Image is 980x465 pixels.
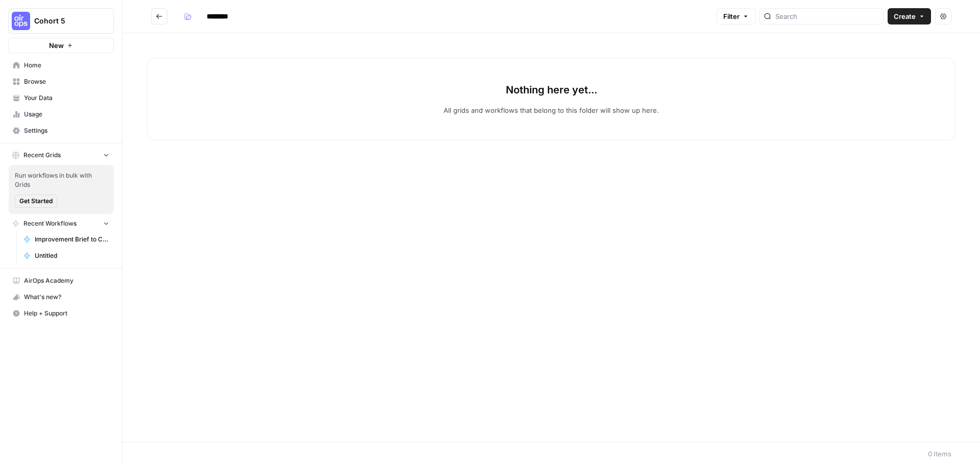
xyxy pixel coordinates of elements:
button: Filter [717,8,755,25]
span: Filter [723,11,740,21]
button: Recent Workflows [8,216,114,231]
span: Untitled [35,251,109,260]
span: Run workflows in bulk with Grids [15,171,108,189]
a: Improvement Brief to Content Brief ([PERSON_NAME]) [19,231,114,248]
span: Recent Workflows [23,219,77,228]
button: Help + Support [8,305,114,322]
img: Cohort 5 Logo [12,12,30,30]
a: Usage [8,106,114,123]
a: Settings [8,123,114,139]
span: Create [894,11,916,21]
div: What's new? [9,289,113,305]
span: Improvement Brief to Content Brief ([PERSON_NAME]) [35,235,109,244]
span: Your Data [24,93,109,103]
a: Home [8,57,114,74]
a: Browse [8,74,114,90]
button: Workspace: Cohort 5 [8,8,114,34]
div: 0 Items [928,449,951,459]
span: AirOps Academy [24,276,109,285]
button: New [8,38,114,53]
span: Settings [24,126,109,135]
span: Home [24,61,109,70]
a: Your Data [8,90,114,106]
span: Browse [24,77,109,86]
button: Create [888,8,931,25]
a: AirOps Academy [8,273,114,289]
button: What's new? [8,289,114,305]
span: Help + Support [24,309,109,318]
span: New [49,40,64,51]
input: Search [775,11,879,21]
a: Untitled [19,248,114,264]
button: Recent Grids [8,148,114,163]
p: All grids and workflows that belong to this folder will show up here. [444,105,659,115]
p: Nothing here yet... [506,83,597,97]
span: Cohort 5 [34,16,96,26]
span: Recent Grids [23,151,61,160]
button: Get Started [15,194,57,208]
button: Go back [151,8,167,25]
span: Usage [24,110,109,119]
span: Get Started [19,197,53,206]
